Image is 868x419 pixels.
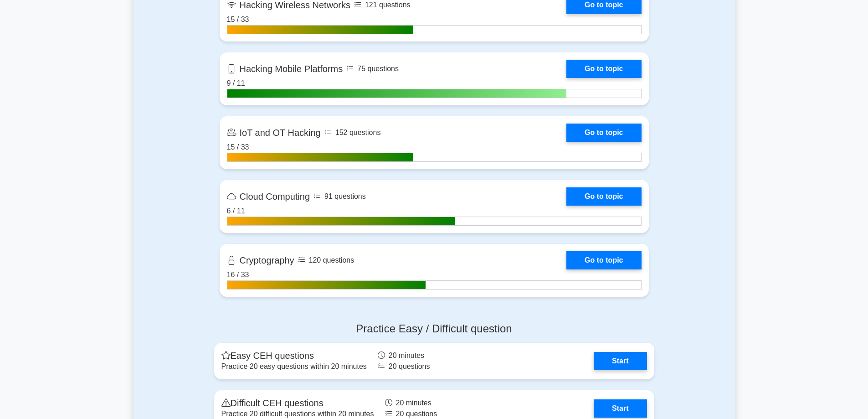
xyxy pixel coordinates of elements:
a: Go to topic [566,251,641,269]
a: Start [594,352,647,370]
a: Go to topic [566,124,641,142]
h4: Practice Easy / Difficult question [214,322,654,336]
a: Go to topic [566,60,641,78]
a: Start [594,399,647,418]
a: Go to topic [566,187,641,206]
